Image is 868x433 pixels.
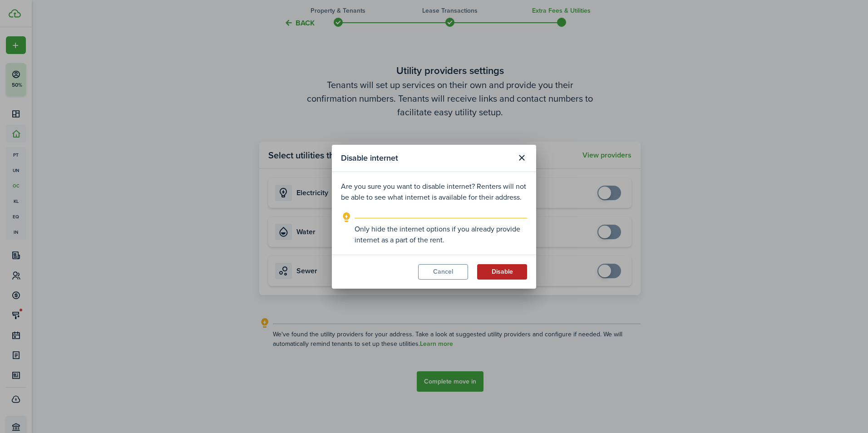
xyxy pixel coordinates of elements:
button: Disable [477,264,527,280]
button: Close modal [514,150,529,166]
p: Are you sure you want to disable internet? Renters will not be able to see what internet is avail... [341,181,527,203]
modal-title: Disable internet [341,149,512,167]
button: Cancel [418,264,468,280]
explanation-description: Only hide the internet options if you already provide internet as a part of the rent. [355,224,527,246]
i: outline [341,212,352,223]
